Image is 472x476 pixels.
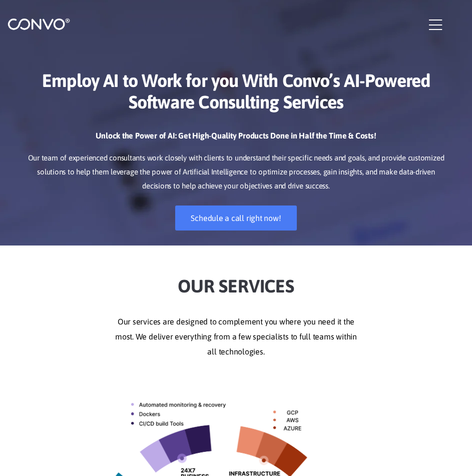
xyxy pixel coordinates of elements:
[23,130,449,148] h3: Unlock the Power of AI: Get High-Quality Products Done in Half the Time & Costs!
[175,205,296,230] a: Schedule a call right now!
[8,314,464,359] p: Our services are designed to complement you where you need it the most. We deliver everything fro...
[23,55,449,120] h1: Employ AI to Work for you With Convo’s AI-Powered Software Consulting Services
[8,260,464,299] h2: Our Services
[23,151,449,193] p: Our team of experienced consultants work closely with clients to understand their specific needs ...
[8,17,70,30] img: logo_1.png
